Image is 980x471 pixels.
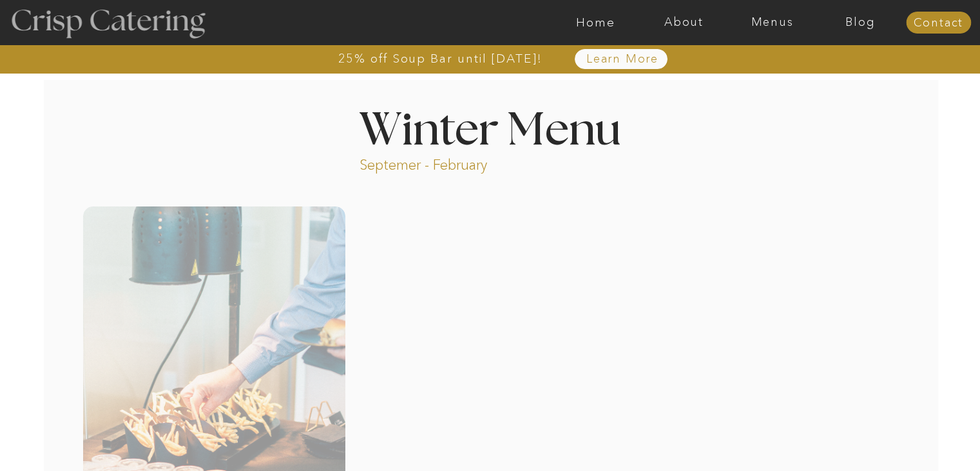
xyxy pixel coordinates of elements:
[552,16,640,29] a: Home
[906,17,971,30] a: Contact
[292,52,589,65] a: 25% off Soup Bar until [DATE]!
[816,16,905,29] a: Blog
[728,16,816,29] a: Menus
[311,108,669,146] h1: Winter Menu
[640,16,728,29] a: About
[557,53,689,66] a: Learn More
[360,155,537,170] p: Septemer - February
